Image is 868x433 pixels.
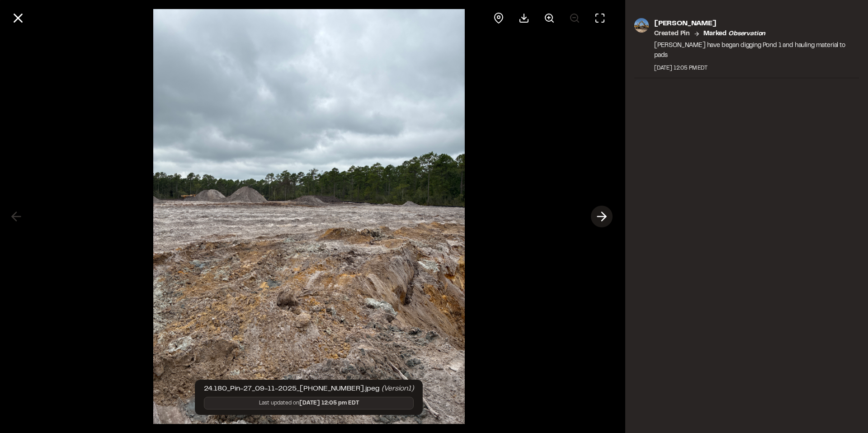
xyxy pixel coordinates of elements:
[589,7,611,29] button: Toggle Fullscreen
[654,64,859,72] div: [DATE] 12:05 PM EDT
[488,7,509,29] div: View pin on map
[728,31,765,37] em: observation
[654,18,859,29] p: [PERSON_NAME]
[591,206,613,227] button: Next photo
[703,29,765,39] p: Marked
[538,7,560,29] button: Zoom in
[634,18,649,33] img: photo
[7,7,29,29] button: Close modal
[654,29,690,39] p: Created Pin
[654,41,859,61] p: [PERSON_NAME] have began digging Pond 1 and hauling material to pads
